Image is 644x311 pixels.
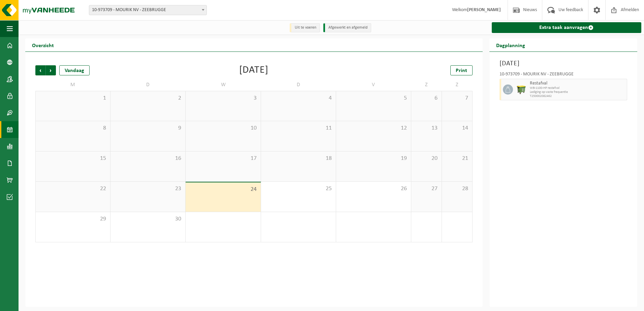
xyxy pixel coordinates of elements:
[500,59,627,69] h3: [DATE]
[59,65,90,75] div: Vandaag
[35,65,45,75] span: Vorige
[340,185,408,193] span: 26
[415,155,438,162] span: 20
[340,155,408,162] span: 19
[239,65,268,75] div: [DATE]
[110,79,186,91] td: D
[340,125,408,132] span: 12
[264,185,332,193] span: 25
[39,215,107,223] span: 29
[445,155,469,162] span: 21
[456,68,467,73] span: Print
[114,125,182,132] span: 9
[114,155,182,162] span: 16
[442,79,473,91] td: Z
[492,22,641,33] a: Extra taak aanvragen
[114,215,182,223] span: 30
[39,155,107,162] span: 15
[290,23,320,32] li: Uit te voeren
[25,38,61,51] h2: Overzicht
[530,94,625,98] span: T250002082462
[89,5,206,15] span: 10-973709 - MOURIK NV - ZEEBRUGGE
[189,125,257,132] span: 10
[450,65,473,75] a: Print
[415,185,438,193] span: 27
[323,23,371,32] li: Afgewerkt en afgemeld
[530,86,625,90] span: WB-1100-HP restafval
[415,125,438,132] span: 13
[516,84,526,95] img: WB-1100-HPE-GN-50
[189,186,257,193] span: 24
[530,81,625,86] span: Restafval
[114,95,182,102] span: 2
[264,125,332,132] span: 11
[264,155,332,162] span: 18
[264,95,332,102] span: 4
[340,95,408,102] span: 5
[39,95,107,102] span: 1
[35,79,110,91] td: M
[114,185,182,193] span: 23
[415,95,438,102] span: 6
[467,7,501,12] strong: [PERSON_NAME]
[46,65,56,75] span: Volgende
[336,79,411,91] td: V
[445,95,469,102] span: 7
[39,125,107,132] span: 8
[261,79,336,91] td: D
[500,72,627,79] div: 10-973709 - MOURIK NV - ZEEBRUGGE
[411,79,442,91] td: Z
[530,90,625,94] span: Lediging op vaste frequentie
[189,155,257,162] span: 17
[89,5,207,15] span: 10-973709 - MOURIK NV - ZEEBRUGGE
[186,79,261,91] td: W
[445,185,469,193] span: 28
[445,125,469,132] span: 14
[39,185,107,193] span: 22
[189,95,257,102] span: 3
[489,38,532,51] h2: Dagplanning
